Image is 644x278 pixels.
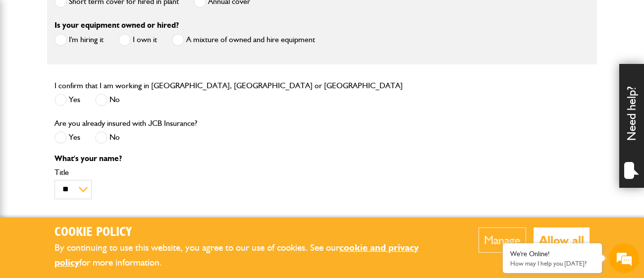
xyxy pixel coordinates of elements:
[510,260,594,267] p: How may I help you today?
[479,227,526,253] button: Manage
[54,21,179,29] label: Is your equipment owned or hired?
[619,64,644,188] div: Need help?
[54,94,80,106] label: Yes
[95,94,120,106] label: No
[54,155,406,163] p: What's your name?
[54,119,197,127] label: Are you already insured with JCB Insurance?
[162,5,186,29] div: Minimize live chat window
[54,240,448,271] p: By continuing to use this website, you agree to our use of cookies. See our for more information.
[52,56,166,68] div: Chat with us now
[13,150,181,172] input: Enter your phone number
[13,179,181,214] textarea: Type your message and hit 'Enter'
[54,225,448,240] h2: Cookie Policy
[13,121,181,143] input: Enter your email address
[118,34,157,46] label: I own it
[172,34,315,46] label: A mixture of owned and hire equipment
[54,168,406,176] label: Title
[54,34,104,46] label: I'm hiring it
[54,82,403,90] label: I confirm that I am working in [GEOGRAPHIC_DATA], [GEOGRAPHIC_DATA] or [GEOGRAPHIC_DATA]
[17,55,42,69] img: d_20077148190_company_1631870298795_20077148190
[534,227,590,253] button: Allow all
[135,213,180,226] em: Start Chat
[13,92,181,113] input: Enter your last name
[95,131,120,144] label: No
[54,131,80,144] label: Yes
[510,250,594,258] div: We're Online!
